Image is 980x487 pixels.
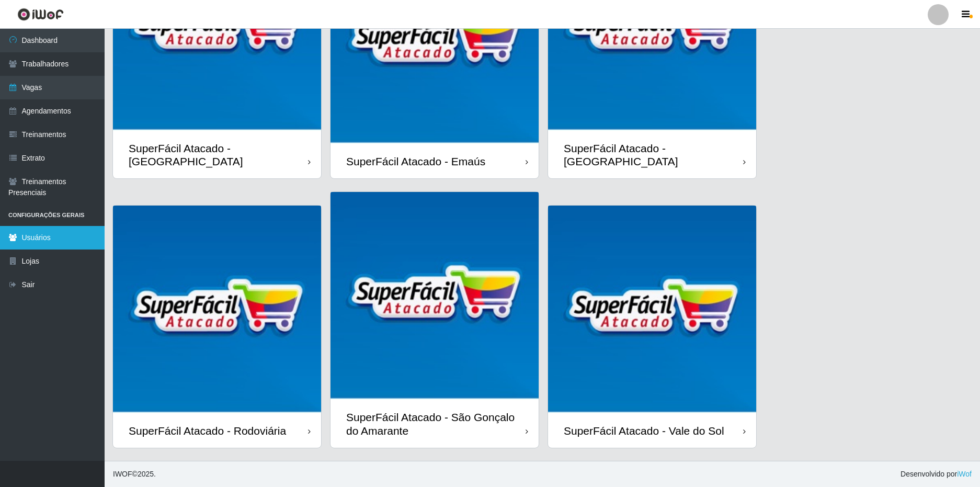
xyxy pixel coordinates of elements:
a: SuperFácil Atacado - Rodoviária [113,206,321,448]
div: SuperFácil Atacado - São Gonçalo do Amarante [346,411,526,437]
img: cardImg [331,192,539,400]
div: SuperFácil Atacado - [GEOGRAPHIC_DATA] [129,142,308,168]
div: SuperFácil Atacado - Emaús [346,155,485,168]
a: SuperFácil Atacado - Vale do Sol [548,206,756,448]
span: Desenvolvido por [901,469,972,480]
a: SuperFácil Atacado - São Gonçalo do Amarante [331,192,539,447]
a: iWof [957,470,972,478]
div: SuperFácil Atacado - Vale do Sol [564,424,724,437]
span: IWOF [113,470,132,478]
span: © 2025 . [113,469,156,480]
img: cardImg [113,206,321,414]
img: cardImg [548,206,756,414]
img: CoreUI Logo [17,8,64,21]
div: SuperFácil Atacado - Rodoviária [129,424,286,437]
div: SuperFácil Atacado - [GEOGRAPHIC_DATA] [564,142,743,168]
